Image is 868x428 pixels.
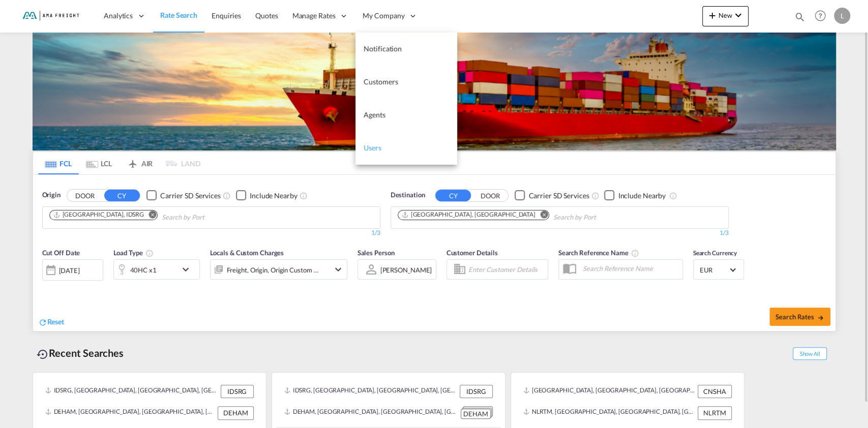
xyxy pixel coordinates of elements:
div: Include Nearby [618,191,666,201]
div: L [834,8,850,24]
md-icon: Unchecked: Ignores neighbouring ports when fetching rates.Checked : Includes neighbouring ports w... [669,192,677,200]
md-tab-item: FCL [38,152,79,174]
md-icon: icon-arrow-right [817,314,824,321]
span: Search Currency [693,249,737,257]
span: My Company [363,11,404,21]
md-icon: icon-plus 400-fg [706,9,719,21]
div: OriginDOOR CY Checkbox No InkUnchecked: Search for CY (Container Yard) services for all selected ... [33,175,835,331]
div: 1/3 [391,229,729,237]
div: IDSRG, Semarang, Indonesia, South East Asia, Asia Pacific [45,385,218,398]
div: DEHAM, Hamburg, Germany, Western Europe, Europe [284,406,458,419]
md-icon: icon-chevron-down [332,263,344,276]
a: Agents [355,99,457,132]
span: Destination [391,190,425,200]
div: icon-magnify [794,11,805,26]
div: Hamburg, DEHAM [401,210,535,219]
div: NLRTM, Rotterdam, Netherlands, Western Europe, Europe [523,406,695,419]
div: icon-refreshReset [38,317,65,328]
md-checkbox: Checkbox No Ink [604,190,666,201]
button: CY [104,190,140,201]
div: Carrier SD Services [160,191,221,201]
div: [DATE] [42,259,103,281]
input: Chips input. [553,209,650,226]
span: Reset [47,317,65,326]
button: icon-plus 400-fgNewicon-chevron-down [702,6,749,26]
md-pagination-wrapper: Use the left and right arrow keys to navigate between tabs [38,152,201,174]
div: DEHAM, Hamburg, Germany, Western Europe, Europe [45,406,215,419]
md-icon: icon-chevron-down [179,263,197,276]
img: f843cad07f0a11efa29f0335918cc2fb.png [15,5,84,27]
button: Remove [533,210,549,221]
md-icon: icon-information-outline [145,249,154,257]
div: IDSRG [460,385,493,398]
a: Notification [355,33,457,66]
span: Customers [364,77,398,86]
span: Search Rates [775,313,824,321]
div: IDSRG [221,385,254,398]
span: Cut Off Date [42,249,80,257]
span: Load Type [113,249,154,257]
span: Notification [364,44,402,53]
md-datepicker: Select [42,280,50,293]
span: Customer Details [446,249,498,257]
div: Include Nearby [250,191,297,201]
span: Users [364,143,381,152]
img: LCL+%26+FCL+BACKGROUND.png [33,33,836,150]
md-icon: icon-airplane [127,158,139,165]
md-chips-wrap: Chips container. Use arrow keys to select chips. [396,207,654,226]
div: Freight Origin Origin Custom Destination Destination Custom Factory Stuffingicon-chevron-down [210,259,347,280]
span: Agents [364,110,385,119]
span: Manage Rates [292,11,336,21]
div: Press delete to remove this chip. [401,210,537,219]
div: NLRTM [698,406,732,419]
md-icon: icon-backup-restore [37,348,49,360]
div: Carrier SD Services [528,191,589,201]
md-icon: icon-magnify [794,11,805,22]
div: [DATE] [59,266,80,275]
md-icon: Unchecked: Search for CY (Container Yard) services for all selected carriers.Checked : Search for... [591,192,599,200]
div: DEHAM [461,409,491,419]
span: Origin [42,190,61,200]
md-checkbox: Checkbox No Ink [146,190,221,201]
md-select: Select Currency: € EUREuro [699,262,738,277]
md-chips-wrap: Chips container. Use arrow keys to select chips. [48,207,263,226]
div: Semarang, IDSRG [53,210,144,219]
div: Freight Origin Origin Custom Destination Destination Custom Factory Stuffing [227,263,319,277]
button: Search Ratesicon-arrow-right [769,308,830,326]
span: EUR [700,265,728,274]
md-icon: Unchecked: Ignores neighbouring ports when fetching rates.Checked : Includes neighbouring ports w... [300,192,308,200]
md-tab-item: AIR [119,152,160,174]
md-tab-item: LCL [79,152,119,174]
input: Search Reference Name [578,261,682,276]
md-icon: Your search will be saved by the below given name [631,249,639,257]
span: Analytics [104,11,133,21]
span: Locals & Custom Charges [210,249,284,257]
button: DOOR [67,190,103,201]
span: Enquiries [212,11,241,20]
span: Show All [793,347,826,360]
md-icon: Unchecked: Search for CY (Container Yard) services for all selected carriers.Checked : Search for... [223,192,231,200]
button: CY [435,190,471,201]
md-checkbox: Checkbox No Ink [515,190,589,201]
md-select: Sales Person: Lars-Kristian Strade [379,262,433,277]
div: [PERSON_NAME] [380,266,432,274]
div: 40HC x1 [130,263,157,277]
button: Remove [142,210,157,221]
span: New [706,11,744,19]
a: Users [355,132,457,165]
a: Customers [355,66,457,99]
span: Search Reference Name [558,249,639,257]
div: 1/3 [42,229,380,237]
div: 40HC x1icon-chevron-down [113,259,200,280]
span: Sales Person [357,249,395,257]
div: CNSHA, Shanghai, China, Greater China & Far East Asia, Asia Pacific [523,385,695,398]
input: Enter Customer Details [468,262,545,277]
button: DOOR [472,190,508,201]
div: CNSHA [698,385,732,398]
span: Help [812,7,829,24]
div: Help [812,7,834,25]
span: Rate Search [160,11,197,19]
div: DEHAM [218,406,254,419]
div: IDSRG, Semarang, Indonesia, South East Asia, Asia Pacific [284,385,457,398]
